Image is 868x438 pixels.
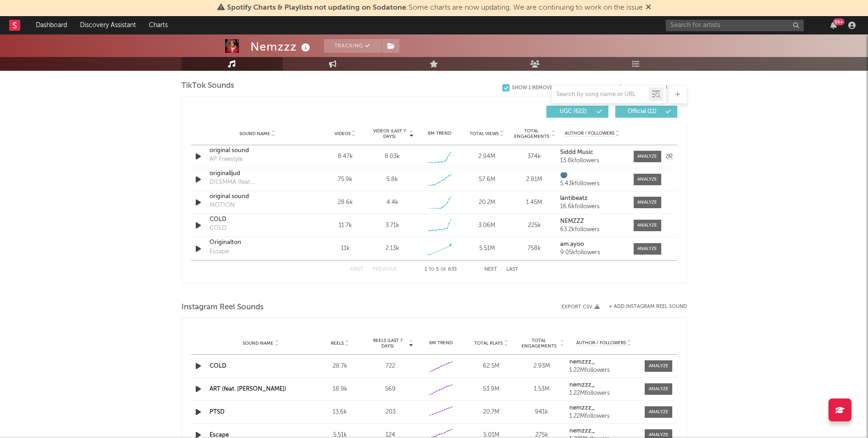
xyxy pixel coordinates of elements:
[560,195,588,201] strong: lantibeatz
[560,181,624,187] div: 5.43k followers
[560,218,624,225] a: NEMZZZ
[569,390,638,397] div: 1.22M followers
[210,409,225,415] a: PTSD
[569,428,595,434] strong: nemzzz_
[210,169,306,178] a: originalljud
[569,367,638,374] div: 1.22M followers
[142,16,174,34] a: Charts
[519,362,565,371] div: 2.93M
[29,16,74,34] a: Dashboard
[386,198,398,207] div: 4.4k
[513,128,550,139] span: Total Engagements
[386,244,399,253] div: 2.13k
[506,267,518,272] button: Last
[470,131,499,137] span: Total Views
[210,432,229,438] a: Escape
[239,131,270,137] span: Sound Name
[210,192,306,201] div: original sound
[210,247,229,256] div: Escape
[74,16,142,34] a: Discovery Assistant
[368,408,414,417] div: 203
[560,149,593,155] strong: Siddd Music
[415,264,466,275] div: 1 5 633
[569,382,638,388] a: nemzzz_
[468,408,514,417] div: 20.7M
[441,267,446,272] span: of
[560,195,624,202] a: lantibeatz
[182,302,264,313] span: Instagram Reel Sounds
[519,338,559,349] span: Total Engagements
[600,304,687,309] div: + Add Instagram Reel Sound
[621,109,664,114] span: Official ( 11 )
[513,221,556,230] div: 225k
[418,130,461,137] div: 6M Trend
[560,172,567,178] strong: 🌚
[474,341,503,346] span: Total Plays
[210,386,286,392] a: ART (feat. [PERSON_NAME])
[513,152,556,161] div: 374k
[513,175,556,184] div: 2.81M
[210,178,306,187] div: DILEMMA (feat. [GEOGRAPHIC_DATA])
[210,238,306,247] a: Originalton
[560,241,584,247] strong: am.ayoo
[465,244,508,253] div: 5.51M
[560,250,624,256] div: 9.05k followers
[373,267,397,272] button: Previous
[210,201,235,210] div: MOTION
[368,338,408,349] span: Reels (last 7 days)
[317,408,363,417] div: 13.6k
[317,362,363,371] div: 28.7k
[350,267,363,272] button: First
[324,175,367,184] div: 75.9k
[368,362,414,371] div: 722
[513,244,556,253] div: 758k
[646,4,651,11] span: Dismiss
[519,385,565,394] div: 1.53M
[468,362,514,371] div: 62.5M
[560,241,624,248] a: am.ayoo
[386,175,398,184] div: 5.8k
[560,172,624,179] a: 🌚
[465,221,508,230] div: 3.06M
[560,227,624,233] div: 63.2k followers
[317,385,363,394] div: 18.9k
[227,4,643,11] span: : Some charts are now updating. We are continuing to work on the issue
[569,405,638,411] a: nemzzz_
[250,39,312,54] div: Nemzzz
[585,85,623,90] button: Export CSV
[546,106,608,118] button: UGC(622)
[324,152,367,161] div: 8.47k
[560,149,624,156] a: Siddd Music
[519,408,565,417] div: 941k
[465,175,508,184] div: 57.6M
[324,39,381,53] button: Tracking
[560,158,624,164] div: 13.8k followers
[182,80,234,91] span: TikTok Sounds
[552,91,649,98] input: Search by song name or URL
[429,267,434,272] span: to
[565,131,614,137] span: Author / Followers
[552,109,595,114] span: UGC ( 622 )
[569,413,638,420] div: 1.22M followers
[666,20,804,31] input: Search for artists
[465,198,508,207] div: 20.2M
[833,18,845,25] div: 99 +
[210,146,306,155] a: original sound
[324,244,367,253] div: 11k
[324,221,367,230] div: 11.7k
[210,363,227,369] a: COLD
[562,304,600,310] button: Export CSV
[569,359,638,365] a: nemzzz_
[830,22,837,29] button: 99+
[576,340,626,346] span: Author / Followers
[569,428,638,434] a: nemzzz_
[371,128,408,139] span: Videos (last 7 days)
[560,204,624,210] div: 16.6k followers
[386,221,399,230] div: 3.71k
[484,267,497,272] button: Next
[615,106,677,118] button: Official(11)
[468,385,514,394] div: 53.9M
